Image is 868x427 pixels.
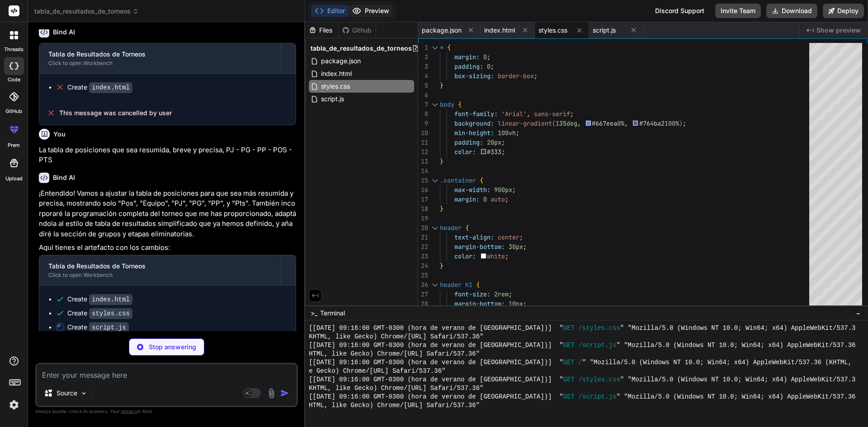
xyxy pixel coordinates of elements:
[305,26,338,35] div: Files
[538,26,567,35] span: styles.css
[8,76,20,84] label: code
[556,119,577,127] span: 135deg
[429,43,441,52] div: Click to collapse the range.
[418,271,428,280] div: 25
[418,176,428,185] div: 15
[280,389,289,398] img: icon
[418,223,428,233] div: 20
[48,50,272,59] div: Tabla de Resultados de Torneos
[498,129,516,137] span: 100vh
[89,82,132,93] code: index.html
[4,46,24,53] label: threads
[563,393,575,401] span: GET
[620,324,867,333] span: " "Mozilla/5.0 (Windows NT 10.0; Win64; x64) AppleWebKit/537.36 (
[519,233,523,241] span: ;
[523,243,527,251] span: ;
[454,119,494,127] span: background:
[465,224,469,232] span: {
[48,60,272,67] div: Click to open Workbench
[491,62,494,70] span: ;
[454,53,480,61] span: margin:
[509,290,512,298] span: ;
[494,290,509,298] span: 2rem
[418,204,428,214] div: 18
[418,166,428,176] div: 14
[320,56,362,66] span: package.json
[67,295,132,304] div: Create
[48,262,272,271] div: Tabla de Resultados de Torneos
[89,294,132,305] code: index.html
[418,280,428,290] div: 26
[53,28,75,37] h6: Bind AI
[440,224,462,232] span: header
[349,5,393,17] button: Preview
[309,350,480,358] span: HTML, like Gecko) Chrome/[URL] Safari/537.36"
[665,119,679,127] span: 100%
[309,375,563,384] span: [[DATE] 09:16:00 GMT-0300 (hora de verano de [GEOGRAPHIC_DATA])] "
[429,280,441,290] div: Click to collapse the range.
[577,119,581,127] span: ,
[593,26,616,35] span: script.js
[418,252,428,261] div: 23
[454,138,483,146] span: padding:
[516,129,519,137] span: ;
[454,110,498,118] span: font-family:
[498,72,534,80] span: border-box
[534,110,570,118] span: sans-serif
[418,100,428,109] div: 7
[440,157,443,165] span: }
[440,81,443,89] span: }
[311,5,349,17] button: Editor
[650,4,710,18] div: Discord Support
[578,393,616,401] span: /script.js
[418,299,428,309] div: 28
[440,176,476,184] span: .container
[418,109,428,119] div: 8
[429,176,441,185] div: Click to collapse the range.
[578,341,616,350] span: /script.js
[454,243,505,251] span: margin-bottom:
[454,300,505,308] span: margin-bottom:
[823,4,864,18] button: Deploy
[454,290,491,298] span: font-size:
[311,309,317,318] span: >_
[418,128,428,138] div: 10
[454,72,494,80] span: box-sizing:
[501,138,505,146] span: ;
[418,90,428,100] div: 6
[534,72,538,80] span: ;
[454,186,491,194] span: max-width:
[527,110,530,118] span: ,
[309,333,483,341] span: KHTML, like Gecko) Chrome/[URL] Safari/537.36"
[480,176,483,184] span: {
[48,272,272,279] div: Click to open Workbench
[465,281,472,289] span: h1
[582,358,867,367] span: " "Mozilla/5.0 (Windows NT 10.0; Win64; x64) AppleWebKit/537.36 (KHTML, lik
[856,309,861,318] span: −
[418,62,428,71] div: 3
[483,53,487,61] span: 0
[512,186,516,194] span: ;
[563,341,575,350] span: GET
[39,243,296,253] p: Aquí tienes el artefacto con los cambios:
[440,205,443,213] span: }
[266,388,277,399] img: attachment
[309,384,483,393] span: KHTML, like Gecko) Chrome/[URL] Safari/537.36"
[320,68,353,79] span: index.html
[454,195,480,203] span: margin:
[509,300,523,308] span: 10px
[418,261,428,271] div: 24
[715,4,761,18] button: Invite Team
[35,407,298,416] p: Always double-check its answers. Your in Bind
[616,393,867,401] span: " "Mozilla/5.0 (Windows NT 10.0; Win64; x64) AppleWebKit/537.36 (K
[679,119,683,127] span: )
[57,389,77,398] p: Source
[491,195,505,203] span: auto
[418,43,428,52] div: 1
[563,358,575,367] span: GET
[309,401,480,410] span: HTML, like Gecko) Chrome/[URL] Safari/537.36"
[447,43,451,52] span: {
[484,26,515,35] span: index.html
[67,309,132,318] div: Create
[429,100,441,109] div: Click to collapse the range.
